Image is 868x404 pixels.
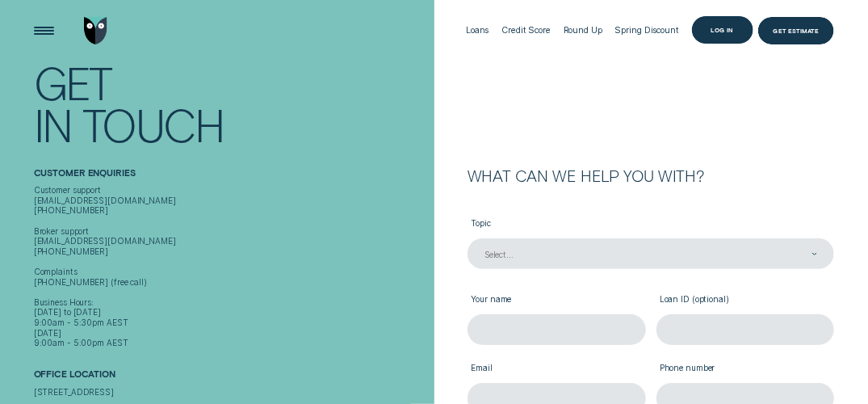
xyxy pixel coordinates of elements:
[82,103,223,146] div: Touch
[84,17,107,44] img: Wisr
[34,387,430,398] div: [STREET_ADDRESS]
[468,355,646,383] label: Email
[564,25,602,36] div: Round Up
[501,25,551,36] div: Credit Score
[758,17,834,44] a: Get Estimate
[692,16,753,44] button: Log in
[656,286,835,314] label: Loan ID (optional)
[34,103,72,146] div: In
[711,27,734,33] div: Log in
[615,25,679,36] div: Spring Discount
[656,355,835,383] label: Phone number
[484,249,514,259] div: Select...
[34,185,430,348] div: Customer support [EMAIL_ADDRESS][DOMAIN_NAME] [PHONE_NUMBER] Broker support [EMAIL_ADDRESS][DOMAI...
[30,17,57,44] button: Open Menu
[34,167,430,186] h2: Customer Enquiries
[468,286,646,314] label: Your name
[466,25,489,36] div: Loans
[34,368,430,387] h2: Office Location
[34,61,111,104] div: Get
[34,61,430,147] h1: Get In Touch
[468,210,834,238] label: Topic
[468,168,834,183] h2: What can we help you with?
